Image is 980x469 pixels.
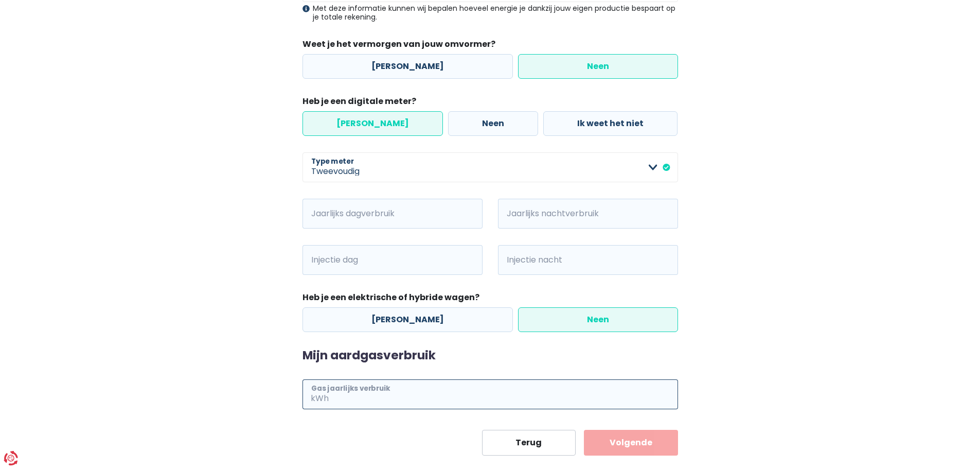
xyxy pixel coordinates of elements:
label: [PERSON_NAME] [302,111,443,136]
span: kWh [498,245,526,275]
label: Neen [518,307,678,332]
button: Volgende [584,430,678,456]
label: Ik weet het niet [543,111,678,136]
span: kWh [302,245,331,275]
label: Neen [518,54,678,79]
div: Met deze informatie kunnen wij bepalen hoeveel energie je dankzij jouw eigen productie bespaart o... [302,4,678,22]
legend: Heb je een digitale meter? [302,95,678,111]
span: kWh [302,199,331,229]
span: kWh [498,199,526,229]
label: [PERSON_NAME] [302,307,513,332]
legend: Weet je het vermorgen van jouw omvormer? [302,38,678,54]
span: kWh [302,379,331,409]
button: Terug [482,430,576,456]
label: [PERSON_NAME] [302,54,513,79]
h2: Mijn aardgasverbruik [302,349,678,363]
legend: Heb je een elektrische of hybride wagen? [302,291,678,307]
label: Neen [448,111,538,136]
